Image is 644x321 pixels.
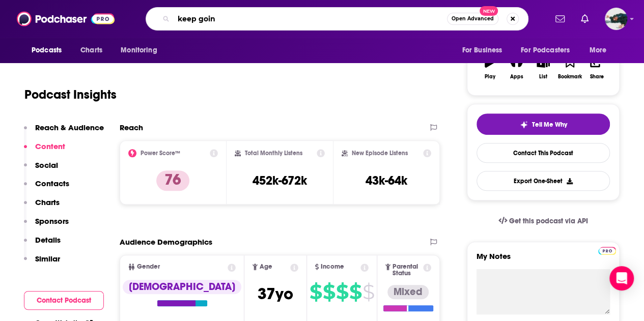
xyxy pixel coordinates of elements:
p: Social [35,160,58,170]
div: Apps [510,74,523,80]
span: $ [349,284,361,300]
span: Tell Me Why [532,121,567,129]
button: Play [477,49,503,86]
span: Get this podcast via API [509,217,588,225]
button: Similar [24,254,60,273]
span: $ [362,284,374,300]
div: Search podcasts, credits, & more... [146,7,528,31]
a: Charts [74,41,108,60]
h2: Total Monthly Listens [245,150,302,157]
button: Details [24,235,61,254]
div: Open Intercom Messenger [609,266,634,290]
img: Podchaser Pro [598,247,616,255]
button: Bookmark [556,49,583,86]
input: Search podcasts, credits, & more... [174,11,447,27]
img: tell me why sparkle [520,121,528,129]
span: Podcasts [32,43,62,57]
h1: Podcast Insights [24,87,117,102]
div: [DEMOGRAPHIC_DATA] [123,280,241,294]
button: open menu [24,41,75,60]
p: Sponsors [35,216,69,226]
button: open menu [455,41,515,60]
h3: 43k-64k [366,173,407,188]
button: Charts [24,197,60,216]
span: Logged in as fsg.publicity [605,8,627,30]
button: Sponsors [24,216,69,235]
p: Contacts [35,179,69,188]
p: 76 [156,170,189,191]
span: Age [260,264,272,270]
span: Income [321,264,344,270]
span: $ [323,284,335,300]
span: 37 yo [258,284,293,304]
div: Bookmark [558,74,582,80]
div: List [539,74,547,80]
button: Show profile menu [605,8,627,30]
span: Parental Status [393,264,422,277]
p: Reach & Audience [35,123,104,132]
button: open menu [582,41,620,60]
button: Social [24,160,58,179]
button: Export One-Sheet [477,171,610,191]
button: Content [24,141,65,160]
a: Get this podcast via API [490,209,596,234]
a: Pro website [598,245,616,255]
button: List [530,49,556,86]
span: New [480,6,498,16]
span: $ [336,284,348,300]
h2: Reach [120,123,143,132]
button: open menu [114,41,170,60]
p: Details [35,235,61,245]
span: $ [310,284,322,300]
h2: Power Score™ [141,150,180,157]
button: Reach & Audience [24,123,104,141]
button: Contacts [24,179,69,197]
span: Charts [80,43,102,57]
span: More [590,43,607,57]
span: For Business [462,43,502,57]
h3: 452k-672k [253,173,307,188]
p: Content [35,141,65,151]
label: My Notes [477,251,610,269]
span: Monitoring [121,43,157,57]
button: Apps [503,49,529,86]
img: Podchaser - Follow, Share and Rate Podcasts [17,9,115,28]
p: Similar [35,254,60,264]
h2: Audience Demographics [120,237,212,247]
button: Open AdvancedNew [447,13,498,25]
p: Charts [35,197,60,207]
h2: New Episode Listens [352,150,408,157]
a: Contact This Podcast [477,143,610,163]
img: User Profile [605,8,627,30]
span: Open Advanced [452,16,494,21]
button: tell me why sparkleTell Me Why [477,113,610,135]
a: Show notifications dropdown [577,10,593,27]
div: Share [590,74,603,80]
div: Mixed [387,285,429,299]
a: Show notifications dropdown [551,10,569,27]
span: For Podcasters [521,43,570,57]
span: Gender [137,264,160,270]
button: Share [583,49,610,86]
button: Contact Podcast [24,291,104,310]
button: open menu [514,41,584,60]
div: Play [485,74,495,80]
